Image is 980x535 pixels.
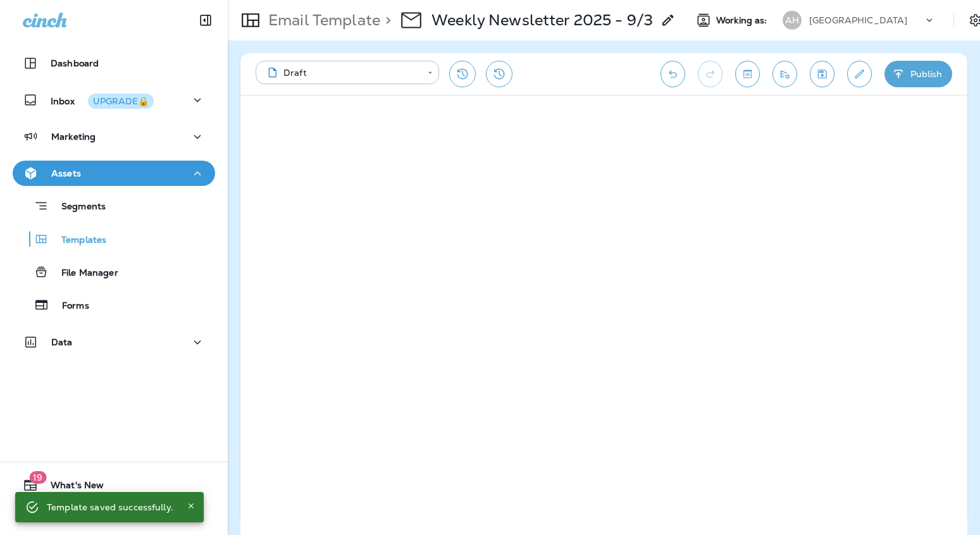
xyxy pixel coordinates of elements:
[51,94,154,107] p: Inbox
[884,61,952,87] button: Publish
[13,472,215,498] button: 19What's New
[810,61,834,87] button: Save
[38,480,104,495] span: What's New
[735,61,760,87] button: Toggle preview
[13,192,215,219] button: Segments
[51,132,96,142] p: Marketing
[51,58,99,68] p: Dashboard
[13,51,215,76] button: Dashboard
[188,8,223,33] button: Collapse Sidebar
[13,503,215,528] button: Support
[380,11,391,30] p: >
[29,471,46,484] span: 19
[264,66,419,79] div: Draft
[661,61,685,87] button: Undo
[51,168,81,178] p: Assets
[93,97,149,106] div: UPGRADE🔒
[13,161,215,186] button: Assets
[486,61,512,87] button: View Changelog
[449,61,476,87] button: Restore from previous version
[13,292,215,318] button: Forms
[183,498,199,513] button: Close
[13,329,215,355] button: Data
[783,11,802,30] div: AH
[716,15,770,26] span: Working as:
[49,267,118,280] p: File Manager
[49,201,106,214] p: Segments
[809,15,907,25] p: [GEOGRAPHIC_DATA]
[13,87,215,113] button: InboxUPGRADE🔒
[88,94,154,109] button: UPGRADE🔒
[49,235,106,247] p: Templates
[13,124,215,149] button: Marketing
[13,226,215,252] button: Templates
[13,259,215,285] button: File Manager
[431,11,653,30] p: Weekly Newsletter 2025 - 9/3
[263,11,380,30] p: Email Template
[772,61,797,87] button: Send test email
[49,300,89,312] p: Forms
[47,496,173,519] div: Template saved successfully.
[51,337,73,347] p: Data
[847,61,872,87] button: Edit details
